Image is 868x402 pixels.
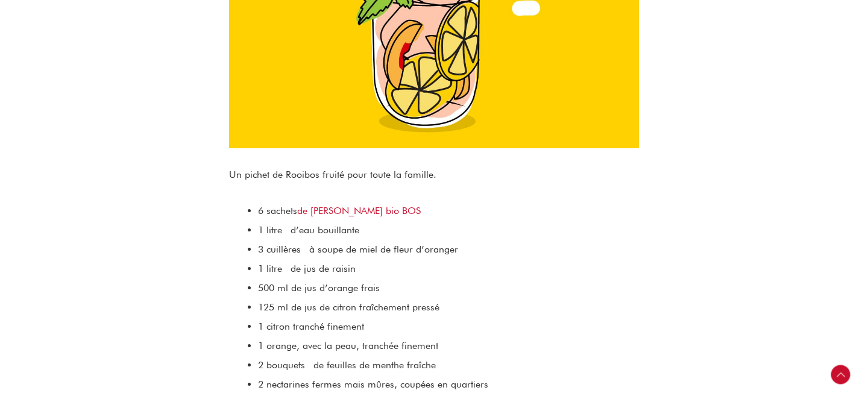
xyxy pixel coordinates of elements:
[258,240,639,259] li: 3 cuillères à soupe de miel de fleur d’oranger
[258,298,639,317] li: 125 ml de jus de citron fraîchement pressé
[258,201,639,221] li: 6 sachets
[258,259,639,278] li: 1 litre de jus de raisin
[297,205,421,216] a: de [PERSON_NAME] bio BOS
[258,375,639,394] li: 2 nectarines fermes mais mûres, coupées en quartiers
[229,165,639,184] p: Un pichet de Rooibos fruité pour toute la famille.
[258,278,639,298] li: 500 ml de jus d’orange frais
[258,317,639,336] li: 1 citron tranché finement
[258,336,639,356] li: 1 orange, avec la peau, tranchée finement
[258,221,639,240] li: 1 litre d’eau bouillante
[258,356,639,375] li: 2 bouquets de feuilles de menthe fraîche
